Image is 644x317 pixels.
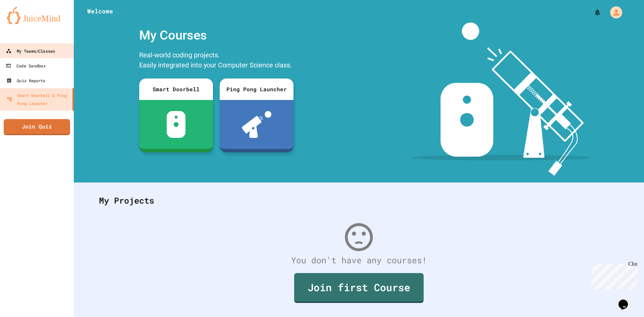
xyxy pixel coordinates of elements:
img: sdb-white.svg [167,111,186,138]
img: banner-image-my-projects.png [412,22,591,176]
div: Ping Pong Launcher [220,78,293,100]
iframe: chat widget [588,261,637,289]
div: Smart Doorbell & Ping Pong Launcher [7,91,70,107]
a: Join Quiz [4,119,70,135]
div: Quiz Reports [6,76,45,85]
div: My Notifications [581,7,603,18]
div: Smart Doorbell [139,78,213,100]
div: Code Sandbox [6,62,46,70]
img: ppl-with-ball.png [242,111,272,138]
div: You don't have any courses! [92,254,626,267]
div: Chat with us now!Close [3,3,46,43]
div: My Teams/Classes [6,47,55,55]
div: My Courses [136,22,297,48]
div: Real-world coding projects. Easily integrated into your Computer Science class. [136,48,297,73]
a: Join first Course [294,273,424,303]
img: logo-orange.svg [7,7,67,24]
div: My Account [603,5,624,20]
iframe: chat widget [616,290,637,310]
div: My Projects [92,188,626,214]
